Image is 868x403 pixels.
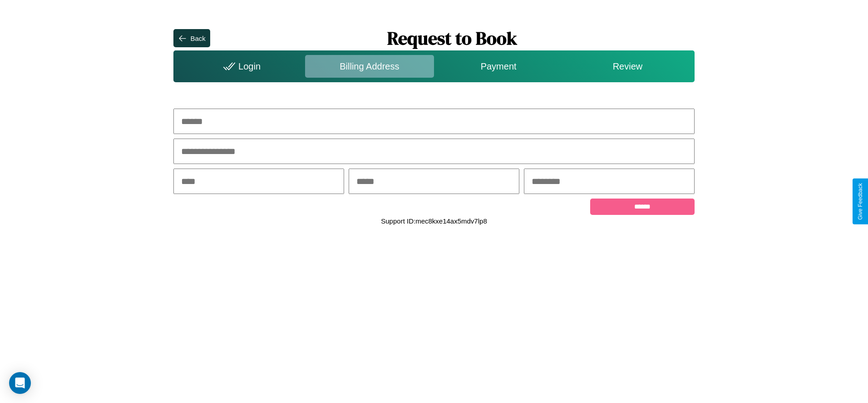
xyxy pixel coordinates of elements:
div: Payment [434,55,563,78]
div: Give Feedback [857,183,863,220]
p: Support ID: mec8kxe14ax5mdv7lp8 [381,215,487,227]
div: Login [176,55,305,78]
div: Open Intercom Messenger [9,372,31,394]
div: Billing Address [305,55,434,78]
h1: Request to Book [210,26,695,50]
div: Review [563,55,692,78]
button: Back [173,29,210,47]
div: Back [190,35,205,42]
